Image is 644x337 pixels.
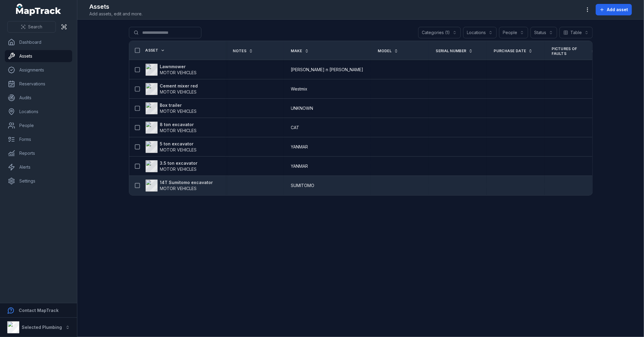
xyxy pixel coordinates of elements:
[146,141,197,153] a: 5 ton excavatorMOTOR VEHICLES
[146,102,197,114] a: Box trailerMOTOR VEHICLES
[291,183,315,189] span: SUMITOMO
[499,27,528,38] button: People
[559,27,593,38] button: Table
[494,49,526,53] span: Purchase Date
[160,160,198,166] strong: 3.5 ton excavator
[160,141,197,147] strong: 5 ton excavator
[607,7,628,13] span: Add asset
[5,175,72,187] a: Settings
[291,67,364,73] span: [PERSON_NAME] n [PERSON_NAME]
[291,125,300,131] span: CAT
[291,144,308,150] span: YANMAR
[418,27,461,38] button: Categories (1)
[436,49,473,53] a: Serial Number
[16,4,61,16] a: MapTrack
[5,78,72,90] a: Reservations
[552,46,589,56] span: Pictures of Faults
[5,92,72,104] a: Audits
[160,109,197,114] span: MOTOR VEHICLES
[19,308,59,313] strong: Contact MapTrack
[146,48,165,53] a: Asset
[5,119,72,132] a: People
[146,160,198,172] a: 3.5 ton excavatorMOTOR VEHICLES
[494,49,533,53] a: Purchase Date
[89,11,143,17] span: Add assets, edit and more.
[146,64,197,76] a: LawnmowerMOTOR VEHICLES
[160,70,197,75] span: MOTOR VEHICLES
[530,27,557,38] button: Status
[5,106,72,118] a: Locations
[160,186,197,191] span: MOTOR VEHICLES
[378,49,392,53] span: Model
[160,147,197,152] span: MOTOR VEHICLES
[160,128,197,133] span: MOTOR VEHICLES
[160,64,197,70] strong: Lawnmower
[291,105,313,111] span: UNKNOWN
[5,36,72,48] a: Dashboard
[552,46,595,56] a: Pictures of Faults
[291,163,308,169] span: YANMAR
[146,83,198,95] a: Cement mixer redMOTOR VEHICLES
[28,24,42,30] span: Search
[233,49,247,53] span: Notes
[160,102,197,108] strong: Box trailer
[5,147,72,159] a: Reports
[596,4,632,15] button: Add asset
[5,133,72,145] a: Forms
[160,89,197,94] span: MOTOR VEHICLES
[291,49,309,53] a: Make
[463,27,497,38] button: Locations
[22,325,62,330] strong: Selected Plumbing
[5,64,72,76] a: Assignments
[5,50,72,62] a: Assets
[7,21,56,33] button: Search
[146,180,213,192] a: 14T Sumitomo excavatorMOTOR VEHICLES
[160,122,197,128] strong: 8 ton excavator
[160,83,198,89] strong: Cement mixer red
[89,2,143,11] h2: Assets
[5,161,72,173] a: Alerts
[291,86,308,92] span: Westmix
[378,49,399,53] a: Model
[160,180,213,186] strong: 14T Sumitomo excavator
[146,48,159,53] span: Asset
[160,167,197,172] span: MOTOR VEHICLES
[291,49,302,53] span: Make
[436,49,466,53] span: Serial Number
[233,49,253,53] a: Notes
[146,122,197,134] a: 8 ton excavatorMOTOR VEHICLES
